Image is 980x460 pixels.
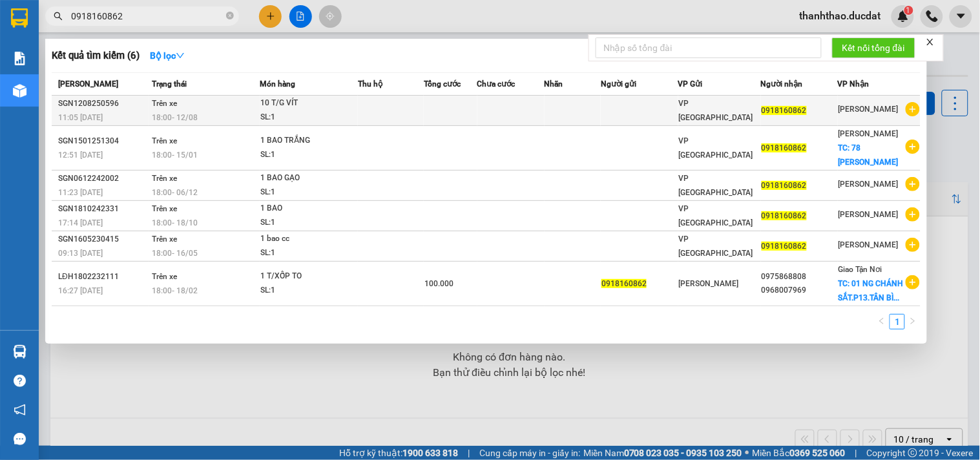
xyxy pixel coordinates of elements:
h3: Kết quả tìm kiếm ( 6 ) [52,49,140,63]
span: [PERSON_NAME] [839,210,899,219]
input: Nhập số tổng đài [596,37,822,58]
div: SL: 1 [260,246,357,260]
span: [PERSON_NAME] [58,79,118,89]
span: VP Gửi [678,79,703,89]
span: TC: 01 NG CHÁNH SẮT.P13.TÂN BÌ... [839,279,904,302]
span: VP [GEOGRAPHIC_DATA] [679,235,753,258]
div: LĐH1802232111 [58,270,148,284]
span: Trên xe [152,136,177,145]
img: solution-icon [13,52,26,65]
img: warehouse-icon [13,84,26,98]
span: Trên xe [152,99,177,108]
span: plus-circle [906,207,920,222]
div: SGN1208250596 [58,97,148,110]
span: Kết nối tổng đài [842,41,905,55]
span: 0918160862 [762,106,807,115]
button: right [905,314,921,329]
span: 0918160862 [762,242,807,251]
span: right [909,317,917,325]
div: 0968007969 [762,284,838,297]
span: Giao Tận Nơi [839,265,882,274]
span: search [54,12,63,21]
span: Chưa cước [477,79,516,89]
span: [PERSON_NAME] [679,279,739,288]
span: 18:00 - 15/01 [152,151,198,160]
span: plus-circle [906,102,920,116]
div: 1 BAO [260,202,357,216]
a: 1 [890,315,904,329]
li: 1 [890,314,905,329]
span: TC: 78 [PERSON_NAME] [839,143,899,167]
span: [PERSON_NAME] [839,180,899,189]
button: Kết nối tổng đài [832,37,915,58]
span: 18:00 - 12/08 [152,113,198,122]
span: message [14,433,26,445]
span: Trên xe [152,204,177,213]
div: SL: 1 [260,110,357,125]
div: 1 BAO TRẮNG [260,134,357,148]
button: Bộ lọcdown [140,45,195,66]
span: 18:00 - 18/10 [152,218,198,227]
div: SGN1605230415 [58,233,148,246]
span: plus-circle [906,275,920,289]
span: Người nhận [761,79,803,89]
span: [PERSON_NAME] [839,240,899,249]
span: left [878,317,886,325]
span: Người gửi [601,79,636,89]
span: down [176,51,185,60]
span: Trạng thái [152,79,187,89]
span: question-circle [14,375,26,387]
span: close-circle [226,12,234,19]
span: 0918160862 [762,211,807,220]
span: VP Nhận [838,79,870,89]
span: 11:23 [DATE] [58,188,103,197]
div: 1 T/XỐP TO [260,269,357,284]
span: plus-circle [906,238,920,252]
span: [PERSON_NAME] [839,129,899,138]
span: 12:51 [DATE] [58,151,103,160]
div: SGN1501251304 [58,134,148,148]
span: Trên xe [152,235,177,244]
span: 16:27 [DATE] [58,286,103,295]
div: 1 BAO GẠO [260,171,357,185]
div: SGN0612242002 [58,172,148,185]
span: 11:05 [DATE] [58,113,103,122]
span: VP [GEOGRAPHIC_DATA] [679,99,753,122]
span: 18:00 - 16/05 [152,249,198,258]
span: close-circle [226,10,234,23]
span: 09:13 [DATE] [58,249,103,258]
span: [PERSON_NAME] [839,105,899,114]
span: 0918160862 [601,279,647,288]
div: SL: 1 [260,284,357,298]
div: SL: 1 [260,185,357,200]
span: 17:14 [DATE] [58,218,103,227]
span: Trên xe [152,272,177,281]
div: 0975868808 [762,270,838,284]
span: plus-circle [906,177,920,191]
span: 100.000 [424,279,454,288]
span: plus-circle [906,140,920,154]
span: Tổng cước [424,79,461,89]
span: VP [GEOGRAPHIC_DATA] [679,204,753,227]
img: logo-vxr [11,8,28,28]
div: SGN1810242331 [58,202,148,216]
img: warehouse-icon [13,345,26,359]
button: left [874,314,890,329]
span: VP [GEOGRAPHIC_DATA] [679,136,753,160]
strong: Bộ lọc [150,50,185,61]
li: Next Page [905,314,921,329]
li: Previous Page [874,314,890,329]
span: VP [GEOGRAPHIC_DATA] [679,174,753,197]
span: 0918160862 [762,143,807,152]
div: SL: 1 [260,148,357,162]
div: SL: 1 [260,216,357,230]
div: 10 T/G VÍT [260,96,357,110]
span: Món hàng [260,79,295,89]
span: 18:00 - 18/02 [152,286,198,295]
span: Trên xe [152,174,177,183]
span: 0918160862 [762,181,807,190]
span: Nhãn [545,79,563,89]
span: 18:00 - 06/12 [152,188,198,197]
input: Tìm tên, số ĐT hoặc mã đơn [71,9,224,23]
span: Thu hộ [358,79,382,89]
